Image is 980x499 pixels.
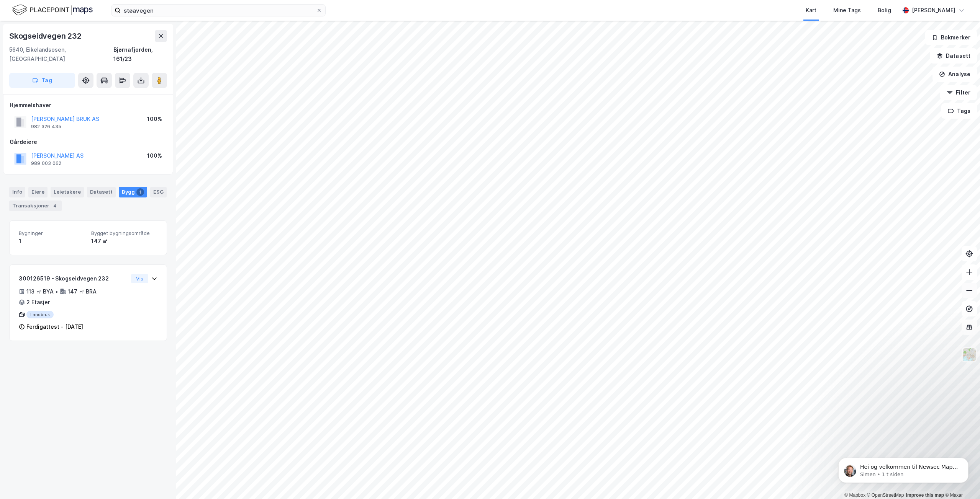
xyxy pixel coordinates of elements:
div: 147 ㎡ [91,236,157,246]
div: [PERSON_NAME] [912,6,955,15]
iframe: Intercom notifications melding [827,442,980,495]
div: Skogseidvegen 232 [9,30,83,42]
button: Bokmerker [925,30,977,45]
div: Gårdeiere [10,137,167,147]
div: Leietakere [51,187,84,197]
div: 982 326 435 [31,124,61,130]
div: 5640, Eikelandsosen, [GEOGRAPHIC_DATA] [9,45,113,64]
a: Improve this map [906,492,944,498]
button: Analyse [932,67,977,82]
div: 989 003 062 [31,160,61,166]
div: Bygg [119,187,147,197]
span: Bygninger [19,230,85,236]
input: Søk på adresse, matrikkel, gårdeiere, leietakere eller personer [121,5,316,16]
div: ESG [150,187,167,197]
div: 300126519 - Skogseidvegen 232 [19,274,128,283]
div: Mine Tags [833,6,861,15]
button: Tags [941,103,977,119]
div: 4 [51,202,59,210]
button: Vis [131,274,148,283]
button: Tag [9,73,75,88]
div: 2 Etasjer [26,298,50,307]
div: Datasett [87,187,116,197]
div: 1 [136,188,144,196]
a: Mapbox [844,492,865,498]
div: Bolig [878,6,891,15]
div: Kart [806,6,816,15]
div: 100% [147,114,162,124]
div: 100% [147,151,162,160]
div: Hjemmelshaver [10,101,167,110]
div: Eiere [28,187,48,197]
span: Bygget bygningsområde [91,230,157,236]
div: Info [9,187,25,197]
div: 113 ㎡ BYA [26,287,54,296]
div: 147 ㎡ BRA [68,287,97,296]
div: Ferdigattest - [DATE] [26,322,83,331]
img: logo.f888ab2527a4732fd821a326f86c7f29.svg [12,3,93,17]
button: Datasett [930,48,977,64]
img: Z [962,347,977,362]
a: OpenStreetMap [867,492,904,498]
div: • [55,289,58,295]
div: 1 [19,236,85,246]
div: Transaksjoner [9,201,62,211]
button: Filter [940,85,977,100]
div: Bjørnafjorden, 161/23 [113,45,167,64]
